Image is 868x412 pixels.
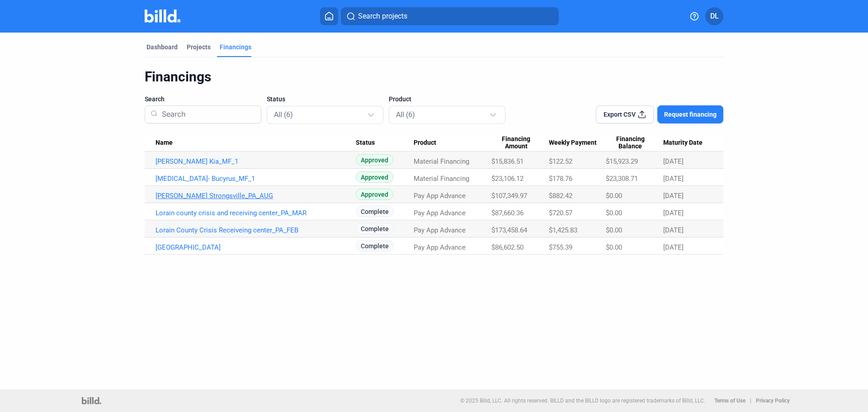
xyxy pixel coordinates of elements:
[549,243,572,251] span: $755.39
[606,209,622,217] span: $0.00
[156,192,356,200] a: [PERSON_NAME] Strongsville_PA_AUG
[491,135,541,151] span: Financing Amount
[145,68,723,85] div: Financings
[156,157,356,166] a: [PERSON_NAME] Kia_MF_1
[274,110,293,119] mat-select-trigger: All (6)
[414,139,436,147] span: Product
[145,95,165,104] span: Search
[606,157,638,166] span: $15,923.29
[356,206,394,217] span: Complete
[414,226,466,234] span: Pay App Advance
[82,397,101,404] img: logo
[663,139,712,147] div: Maturity Date
[356,240,394,251] span: Complete
[549,157,572,166] span: $122.52
[663,175,684,183] span: [DATE]
[606,135,663,151] div: Financing Balance
[414,243,466,251] span: Pay App Advance
[549,175,572,183] span: $178.76
[267,95,285,104] span: Status
[549,139,605,147] div: Weekly Payment
[657,105,723,123] button: Request financing
[663,157,684,166] span: [DATE]
[156,226,356,234] a: Lorain County Crisis Receiveing center_PA_FEB
[710,11,719,22] span: DL
[414,209,466,217] span: Pay App Advance
[491,209,524,217] span: $87,660.36
[358,11,407,22] span: Search projects
[158,103,255,126] input: Search
[145,9,180,23] img: Billd Company Logo
[714,398,745,404] b: Terms of Use
[396,110,415,119] mat-select-trigger: All (6)
[156,175,356,183] a: [MEDICAL_DATA]- Bucyrus_MF_1
[491,175,524,183] span: $23,106.12
[549,209,572,217] span: $720.57
[414,157,469,166] span: Material Financing
[606,192,622,200] span: $0.00
[356,154,393,166] span: Approved
[549,192,572,200] span: $882.42
[663,226,684,234] span: [DATE]
[491,192,527,200] span: $107,349.97
[491,157,524,166] span: $15,836.51
[604,110,636,119] span: Export CSV
[663,192,684,200] span: [DATE]
[414,192,466,200] span: Pay App Advance
[356,139,414,147] div: Status
[491,243,524,251] span: $86,602.50
[356,171,393,183] span: Approved
[156,209,356,217] a: Lorain county crisis and receiving center_PA_MAR
[606,135,655,151] span: Financing Balance
[756,398,790,404] b: Privacy Policy
[750,398,751,404] p: |
[663,243,684,251] span: [DATE]
[491,226,527,234] span: $173,458.64
[549,226,577,234] span: $1,425.83
[220,43,251,52] div: Financings
[389,95,411,104] span: Product
[606,175,638,183] span: $23,308.71
[341,7,559,25] button: Search projects
[705,7,723,25] button: DL
[156,139,356,147] div: Name
[596,105,654,123] button: Export CSV
[356,223,394,234] span: Complete
[414,139,491,147] div: Product
[606,243,622,251] span: $0.00
[414,175,469,183] span: Material Financing
[606,226,622,234] span: $0.00
[356,189,393,200] span: Approved
[549,139,597,147] span: Weekly Payment
[491,135,549,151] div: Financing Amount
[663,209,684,217] span: [DATE]
[460,398,705,404] p: © 2025 Billd, LLC. All rights reserved. BILLD and the BILLD logo are registered trademarks of Bil...
[156,139,173,147] span: Name
[356,139,375,147] span: Status
[663,139,703,147] span: Maturity Date
[187,43,211,52] div: Projects
[156,243,356,251] a: [GEOGRAPHIC_DATA]
[664,110,717,119] span: Request financing
[146,43,178,52] div: Dashboard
